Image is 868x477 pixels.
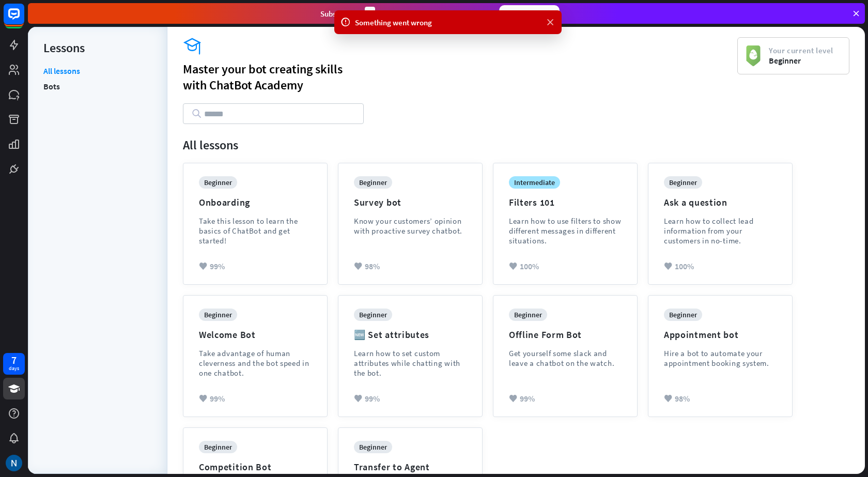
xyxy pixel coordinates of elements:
[664,176,702,189] div: beginner
[354,309,392,321] div: beginner
[509,216,622,245] div: Learn how to use filters to show different messages in different situations.
[664,395,672,403] i: heart
[769,45,833,55] span: Your current level
[199,216,312,245] div: Take this lesson to learn the basics of ChatBot and get started!
[199,395,207,403] i: heart
[210,261,225,271] span: 99%
[509,395,517,403] i: heart
[199,348,312,378] div: Take advantage of human cleverness and the bot speed in one chatbot.
[354,329,429,341] div: 🆕 Set attributes
[354,461,430,473] div: Transfer to Agent
[509,263,517,270] i: heart
[354,216,467,236] div: Know your customers’ opinion with proactive survey chatbot.
[354,263,362,270] i: heart
[11,356,17,365] div: 7
[509,329,582,341] div: Offline Form Bot
[210,393,225,404] span: 99%
[509,348,622,368] div: Get yourself some slack and leave a chatbot on the watch.
[3,353,25,375] a: 7 days
[183,137,849,153] div: All lessons
[354,395,362,403] i: heart
[183,37,737,56] i: academy
[509,309,547,321] div: beginner
[43,79,60,94] a: Bots
[199,329,256,341] div: Welcome Bot
[199,196,250,208] div: Onboarding
[675,393,690,404] span: 98%
[43,66,80,79] a: All lessons
[199,263,207,270] i: heart
[365,393,380,404] span: 99%
[509,176,560,189] div: intermediate
[199,176,237,189] div: beginner
[354,348,467,378] div: Learn how to set custom attributes while chatting with the bot.
[320,7,491,21] div: Subscribe in days to get your first month for $1
[664,216,777,245] div: Learn how to collect lead information from your customers in no-time.
[354,196,401,208] div: Survey bot
[199,461,272,473] div: Competition Bot
[675,261,694,271] span: 100%
[664,329,739,341] div: Appointment bot
[509,196,555,208] div: Filters 101
[664,348,777,368] div: Hire a bot to automate your appointment booking system.
[365,7,375,21] div: 3
[499,5,560,22] div: Subscribe now
[199,309,237,321] div: beginner
[520,393,535,404] span: 99%
[355,17,541,28] div: Something went wrong
[664,196,727,208] div: Ask a question
[199,441,237,453] div: beginner
[354,441,392,453] div: beginner
[664,309,702,321] div: beginner
[365,261,380,271] span: 98%
[664,263,672,270] i: heart
[9,365,19,372] div: days
[520,261,539,271] span: 100%
[769,55,833,66] span: Beginner
[43,40,152,56] div: Lessons
[183,61,737,93] div: Master your bot creating skills with ChatBot Academy
[354,176,392,189] div: beginner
